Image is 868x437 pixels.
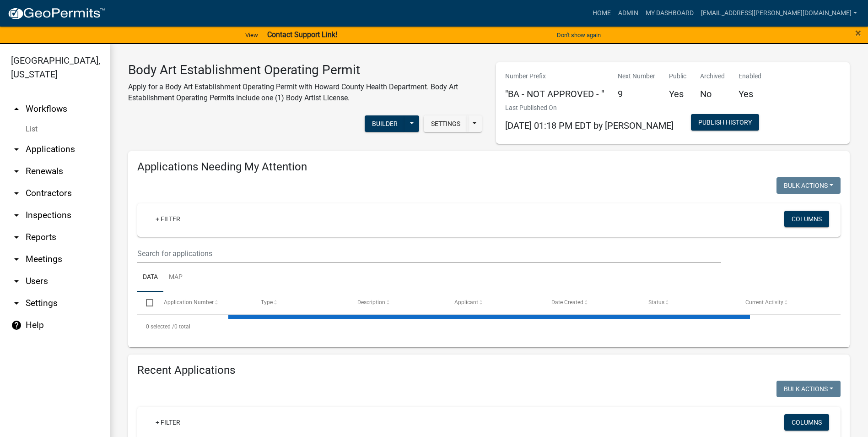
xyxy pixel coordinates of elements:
span: Type [261,299,273,306]
i: arrow_drop_down [11,210,22,221]
h5: Yes [669,88,686,99]
a: Home [589,5,615,22]
h4: Recent Applications [137,364,841,377]
button: Settings [424,115,468,132]
button: Columns [784,414,829,431]
p: Last Published On [505,103,674,113]
a: Map [163,263,188,292]
i: arrow_drop_down [11,254,22,265]
a: [EMAIL_ADDRESS][PERSON_NAME][DOMAIN_NAME] [697,5,861,22]
datatable-header-cell: Application Number [155,292,252,314]
span: Description [357,299,385,306]
p: Public [669,71,686,81]
button: Bulk Actions [776,177,841,194]
i: arrow_drop_down [11,232,22,243]
datatable-header-cell: Type [252,292,349,314]
datatable-header-cell: Status [640,292,737,314]
span: 0 selected / [146,323,174,330]
span: Status [648,299,664,306]
button: Close [855,27,861,38]
button: Publish History [691,114,759,131]
p: Number Prefix [505,71,604,81]
wm-modal-confirm: Workflow Publish History [691,119,759,126]
p: Apply for a Body Art Establishment Operating Permit with Howard County Health Department. Body Ar... [128,82,482,104]
datatable-header-cell: Date Created [543,292,640,314]
datatable-header-cell: Select [137,292,155,314]
i: arrow_drop_down [11,144,22,155]
i: arrow_drop_down [11,276,22,287]
i: arrow_drop_down [11,188,22,199]
a: View [242,27,262,43]
strong: Contact Support Link! [267,30,337,39]
div: 0 total [137,315,841,338]
span: Date Created [551,299,583,306]
a: + Filter [148,414,188,431]
i: arrow_drop_down [11,166,22,177]
i: arrow_drop_up [11,104,22,115]
a: Data [137,263,163,292]
span: Current Activity [745,299,783,306]
span: Application Number [164,299,214,306]
h4: Applications Needing My Attention [137,160,841,174]
datatable-header-cell: Description [349,292,446,314]
datatable-header-cell: Applicant [446,292,543,314]
button: Builder [365,115,405,132]
a: My Dashboard [642,5,697,22]
a: + Filter [148,211,188,227]
i: arrow_drop_down [11,298,22,309]
button: Don't show again [553,27,604,43]
button: Bulk Actions [776,381,841,397]
p: Next Number [618,71,655,81]
h3: Body Art Establishment Operating Permit [128,62,482,78]
datatable-header-cell: Current Activity [737,292,834,314]
h5: 9 [618,88,655,99]
i: help [11,320,22,331]
h5: "BA - NOT APPROVED - " [505,88,604,99]
p: Archived [700,71,725,81]
input: Search for applications [137,244,721,263]
p: Enabled [739,71,761,81]
button: Columns [784,211,829,227]
span: [DATE] 01:18 PM EDT by [PERSON_NAME] [505,120,674,131]
span: × [855,27,861,39]
h5: No [700,88,725,99]
h5: Yes [739,88,761,99]
span: Applicant [454,299,478,306]
a: Admin [615,5,642,22]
